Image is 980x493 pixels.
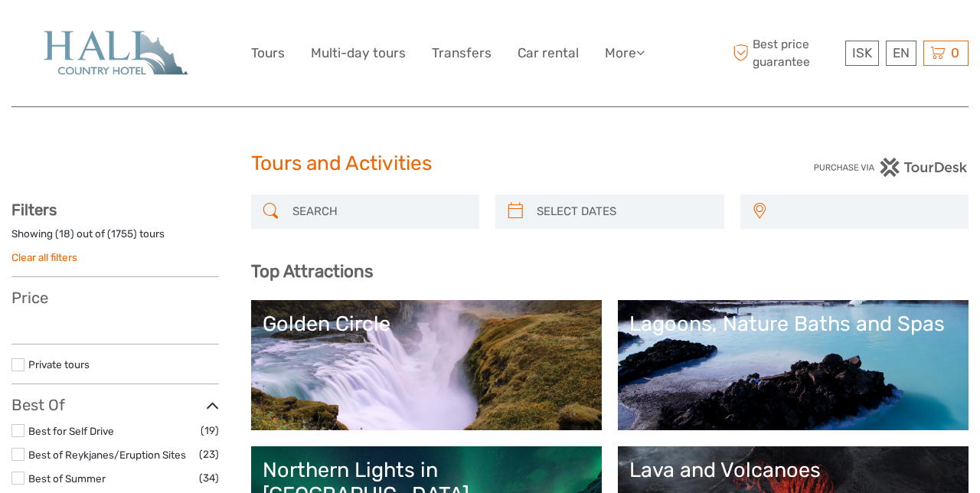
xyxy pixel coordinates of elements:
[629,312,957,419] a: Lagoons, Nature Baths and Spas
[251,152,730,176] h1: Tours and Activities
[11,251,77,263] a: Clear all filters
[263,312,590,419] a: Golden Circle
[518,42,579,64] a: Car rental
[59,227,70,241] label: 18
[28,449,186,461] a: Best of Reykjanes/Eruption Sites
[629,458,957,482] div: Lava and Volcanoes
[629,312,957,336] div: Lagoons, Nature Baths and Spas
[28,358,90,371] a: Private tours
[852,45,872,60] span: ISK
[28,425,114,437] a: Best for Self Drive
[730,36,842,70] span: Best price guarantee
[286,198,472,225] input: SEARCH
[605,42,645,64] a: More
[199,469,219,487] span: (34)
[11,396,219,414] h3: Best Of
[311,42,406,64] a: Multi-day tours
[531,198,717,225] input: SELECT DATES
[111,227,133,241] label: 1755
[251,42,285,64] a: Tours
[201,422,219,439] span: (19)
[251,261,373,282] b: Top Attractions
[432,42,492,64] a: Transfers
[11,289,219,307] h3: Price
[949,45,962,60] span: 0
[199,446,219,463] span: (23)
[11,201,57,219] strong: Filters
[11,227,219,250] div: Showing ( ) out of ( ) tours
[31,28,199,79] img: 907-8240d3ce-2828-4403-a03e-dde40b93cd63_logo_big.jpg
[28,472,106,485] a: Best of Summer
[813,158,969,177] img: PurchaseViaTourDesk.png
[886,41,916,66] div: EN
[263,312,590,336] div: Golden Circle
